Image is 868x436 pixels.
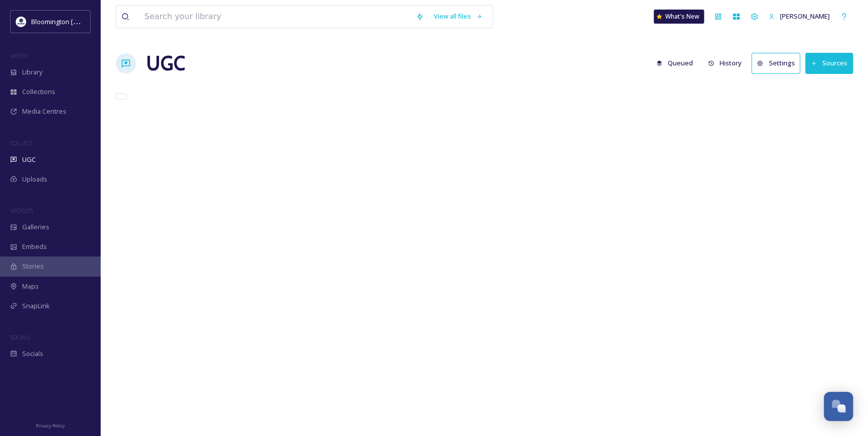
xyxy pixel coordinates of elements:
[22,301,50,311] span: SnapLink
[146,48,185,78] a: UGC
[10,333,30,341] span: SOCIALS
[22,107,66,116] span: Media Centres
[22,282,39,291] span: Maps
[703,53,747,73] button: History
[36,422,65,429] span: Privacy Policy
[751,53,805,73] a: Settings
[22,242,47,251] span: Embeds
[139,6,411,28] input: Search your library
[22,155,36,164] span: UGC
[22,175,47,184] span: Uploads
[780,12,830,21] span: [PERSON_NAME]
[22,67,42,77] span: Library
[10,52,28,59] span: MEDIA
[651,53,703,73] a: Queued
[703,53,752,73] a: History
[16,17,26,27] img: 429649847_804695101686009_1723528578384153789_n.jpg
[429,7,488,26] a: View all files
[763,7,835,26] a: [PERSON_NAME]
[10,207,33,214] span: WIDGETS
[751,53,800,73] button: Settings
[22,87,55,97] span: Collections
[22,349,43,359] span: Socials
[22,222,49,232] span: Galleries
[824,392,853,421] button: Open Chat
[36,419,65,431] a: Privacy Policy
[10,139,32,147] span: COLLECT
[654,10,704,24] a: What's New
[805,53,853,73] button: Sources
[31,17,157,26] span: Bloomington [US_STATE] Travel & Tourism
[22,261,44,271] span: Stories
[651,53,698,73] button: Queued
